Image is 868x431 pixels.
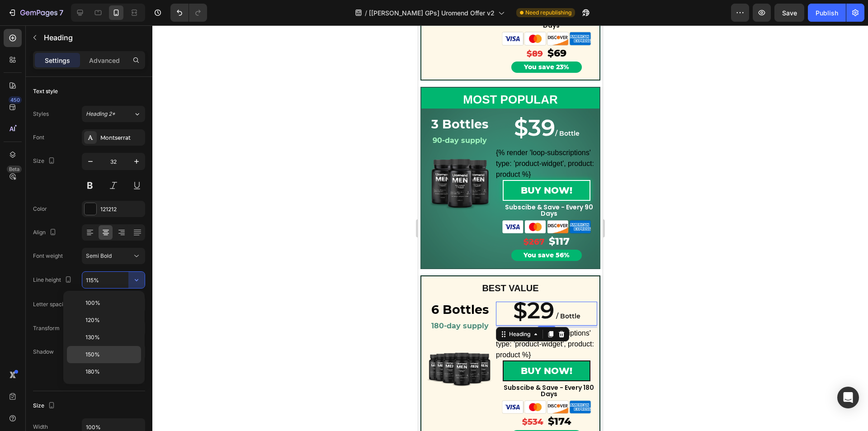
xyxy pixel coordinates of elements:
[4,4,67,22] button: 7
[365,8,367,18] span: /
[93,405,164,416] h2: You save 67%
[808,4,846,22] button: Publish
[837,387,859,408] div: Open Intercom Messenger
[782,9,797,17] span: Save
[33,87,58,95] div: Text style
[33,324,60,332] div: Transform
[82,106,145,122] button: Heading 2*
[85,368,100,376] span: 180%
[89,56,120,65] p: Advanced
[33,110,49,118] div: Styles
[33,300,70,308] div: Letter spacing
[33,227,58,239] div: Align
[33,400,57,412] div: Size
[33,155,57,167] div: Size
[45,56,70,65] p: Settings
[82,248,145,264] button: Semi Bold
[33,423,48,431] div: Width
[86,252,112,259] span: Semi Bold
[816,8,838,18] div: Publish
[85,299,100,307] span: 100%
[9,96,22,104] div: 450
[33,367,145,384] button: Show less
[85,350,100,359] span: 150%
[85,333,100,341] span: 130%
[100,134,143,142] div: Montserrat
[170,4,207,22] div: Undo/Redo
[418,25,603,431] iframe: To enrich screen reader interactions, please activate Accessibility in Grammarly extension settings
[85,316,100,324] span: 120%
[33,133,44,142] div: Font
[525,9,571,17] span: Need republishing
[13,277,71,292] strong: 6 Bottles
[82,272,145,288] input: Auto
[33,274,74,286] div: Line height
[33,348,54,356] div: Shadow
[100,205,143,213] div: 121212
[59,7,63,18] p: 7
[7,166,22,173] div: Beta
[44,32,142,43] p: Heading
[33,252,63,260] div: Font weight
[369,8,495,18] span: [[PERSON_NAME] GPs] Uromend Offer v2
[774,4,804,22] button: Save
[86,110,115,118] span: Heading 2*
[13,296,71,305] strong: 180-day supply
[33,205,47,213] div: Color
